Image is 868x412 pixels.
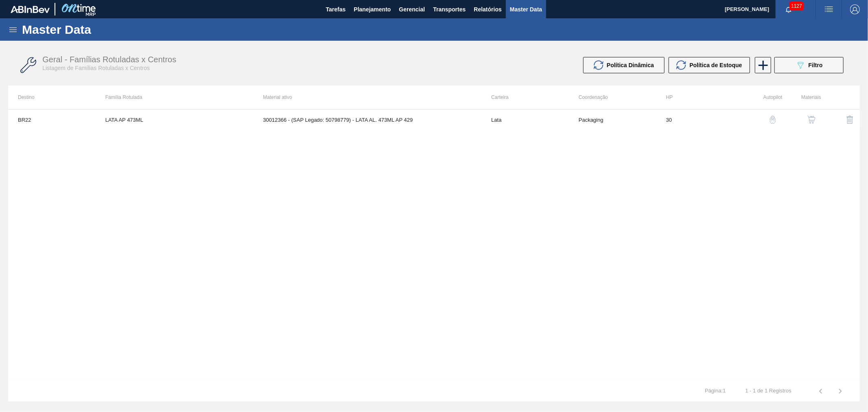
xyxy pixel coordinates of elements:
span: Política de Estoque [689,62,742,68]
img: delete-icon [845,115,855,125]
th: Autopilot [743,85,782,109]
th: Destino [8,85,96,109]
div: Filtrar Família Rotulada x Centro [770,57,848,73]
td: BR22 [8,110,96,130]
span: Relatórios [474,4,501,14]
button: shopping-cart-icon [802,110,821,129]
button: Política de Estoque [669,57,750,73]
td: 30012366 - (SAP Legado: 50798779) - LATA AL. 473ML AP 429 [253,110,481,130]
span: Política Dinâmica [607,62,654,68]
span: Transportes [433,4,466,14]
span: 1127 [789,2,804,11]
span: Filtro [809,62,823,68]
span: Geral - Famílias Rotuladas x Centros [42,55,176,64]
img: Logout [850,4,860,14]
img: auto-pilot-icon [769,116,777,124]
div: Atualizar Política Dinâmica [583,57,669,73]
button: auto-pilot-icon [763,110,783,129]
div: Excluir Família Rotulada X Centro [825,110,860,129]
th: Família Rotulada [96,85,254,109]
td: Lata [481,110,569,130]
div: Ver Materiais [787,110,821,129]
th: Material ativo [253,85,481,109]
div: Atualizar Política de Estoque em Massa [669,57,754,73]
th: Carteira [481,85,569,109]
button: Notificações [776,4,802,15]
th: Coordenação [569,85,656,109]
td: Packaging [569,110,656,130]
h1: Master Data [22,25,166,34]
td: 1 - 1 de 1 Registros [736,381,801,394]
span: Listagem de Famílias Rotuladas x Centros [42,65,150,71]
div: Nova Família Rotulada x Centro [754,57,770,73]
span: Planejamento [354,4,391,14]
button: Filtro [774,57,844,73]
td: 30 [656,110,744,130]
td: LATA AP 473ML [96,110,254,130]
th: Materiais [783,85,821,109]
th: HP [656,85,744,109]
span: Tarefas [326,4,346,14]
img: TNhmsLtSVTkK8tSr43FrP2fwEKptu5GPRR3wAAAABJRU5ErkJggg== [11,6,50,13]
button: delete-icon [840,110,860,129]
button: Política Dinâmica [583,57,665,73]
img: shopping-cart-icon [807,116,816,124]
div: Configuração Auto Pilot [748,110,782,129]
td: Página : 1 [695,381,735,394]
span: Master Data [510,4,542,14]
span: Gerencial [399,4,425,14]
img: userActions [824,4,834,14]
